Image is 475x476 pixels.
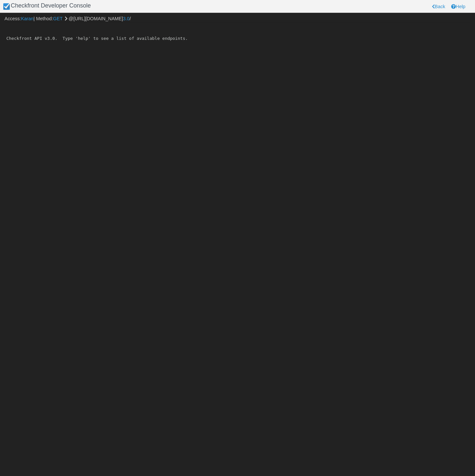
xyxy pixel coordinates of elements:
a: Help [451,4,466,9]
pre: Checkfront API v3.0. Type 'help' to see a list of available endpoints. [5,36,470,42]
h1: Checkfront Developer Console [11,3,91,9]
a: Karan [21,16,33,21]
a: 3.0 [123,16,130,21]
span: Access: | Method: [5,16,131,21]
a: Back [432,4,445,9]
a: GET [53,16,62,21]
span: @[URL][DOMAIN_NAME] / [64,16,131,21]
